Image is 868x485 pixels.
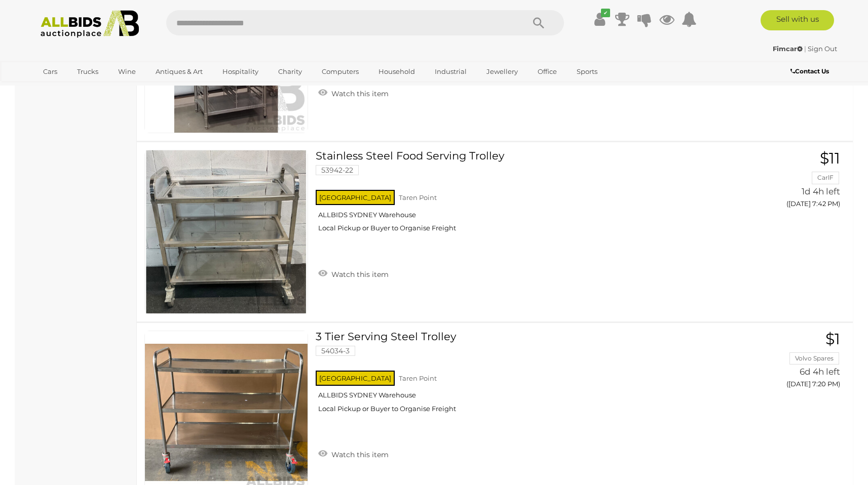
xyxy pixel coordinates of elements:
a: Trucks [70,63,105,80]
i: ✔ [601,9,610,17]
span: Watch this item [329,89,389,98]
a: Household [372,63,422,80]
a: Contact Us [790,66,832,77]
a: Office [531,63,563,80]
button: Search [513,10,564,35]
a: Antiques & Art [149,63,209,80]
a: Sell with us [761,10,834,30]
span: | [804,45,806,53]
a: ✔ [592,10,608,28]
a: Cars [36,63,64,80]
a: Stainless Steel Food Serving Trolley 53942-22 [GEOGRAPHIC_DATA] Taren Point ALLBIDS SYDNEY Wareho... [323,150,726,240]
span: Watch this item [329,270,389,279]
strong: Fimcar [773,45,803,53]
a: Jewellery [480,63,524,80]
span: $11 [820,149,840,168]
a: Sports [570,63,604,80]
a: 3 Tier Serving Steel Trolley 54034-3 [GEOGRAPHIC_DATA] Taren Point ALLBIDS SYDNEY Warehouse Local... [323,331,726,421]
a: Computers [315,63,365,80]
a: Watch this item [316,266,391,281]
span: Watch this item [329,450,389,459]
a: Wine [111,63,142,80]
a: Hospitality [216,63,265,80]
a: Watch this item [316,446,391,461]
span: $1 [825,330,840,348]
a: Charity [272,63,309,80]
a: $11 CarlF 1d 4h left ([DATE] 7:42 PM) [741,150,843,213]
a: Industrial [428,63,473,80]
a: [GEOGRAPHIC_DATA] [36,80,122,97]
a: Sign Out [808,45,837,53]
img: Allbids.com.au [35,10,145,38]
a: $1 Volvo Spares 6d 4h left ([DATE] 7:20 PM) [741,331,843,394]
b: Contact Us [790,67,829,75]
a: Watch this item [316,85,391,100]
a: Fimcar [773,45,804,53]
